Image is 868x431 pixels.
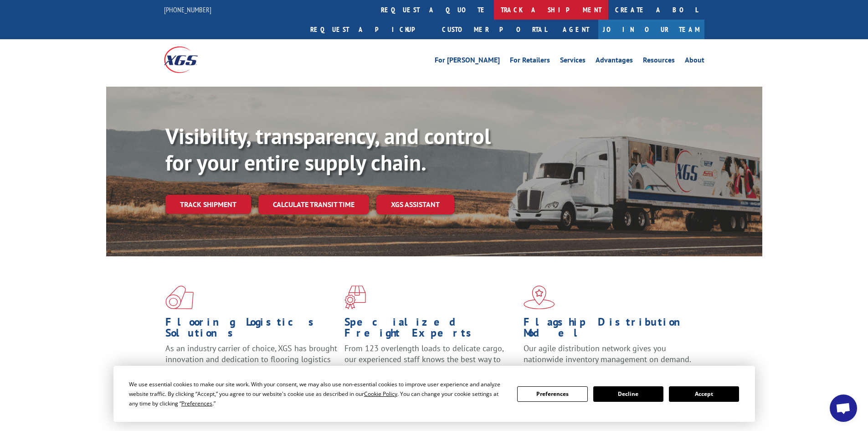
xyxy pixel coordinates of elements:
[364,390,397,398] span: Cookie Policy
[517,386,587,402] button: Preferences
[165,122,491,177] b: Visibility, transparency, and control for your entire supply chain.
[524,286,555,309] img: xgs-icon-flagship-distribution-model-red
[435,20,554,39] a: Customer Portal
[165,286,194,309] img: xgs-icon-total-supply-chain-intelligence-red
[435,57,500,67] a: For [PERSON_NAME]
[164,5,211,14] a: [PHONE_NUMBER]
[596,57,633,67] a: Advantages
[685,57,704,67] a: About
[598,20,704,39] a: Join Our Team
[165,343,337,375] span: As an industry carrier of choice, XGS has brought innovation and dedication to flooring logistics...
[593,386,663,402] button: Decline
[181,400,212,407] span: Preferences
[524,317,696,343] h1: Flagship Distribution Model
[376,195,454,214] a: XGS ASSISTANT
[344,317,517,343] h1: Specialized Freight Experts
[560,57,586,67] a: Services
[554,20,598,39] a: Agent
[129,379,506,408] div: We use essential cookies to make our site work. With your consent, we may also use non-essential ...
[165,195,251,214] a: Track shipment
[669,386,739,402] button: Accept
[165,317,338,343] h1: Flooring Logistics Solutions
[510,57,550,67] a: For Retailers
[830,395,857,422] a: Open chat
[113,366,755,422] div: Cookie Consent Prompt
[344,286,366,309] img: xgs-icon-focused-on-flooring-red
[344,343,517,384] p: From 123 overlength loads to delicate cargo, our experienced staff knows the best way to move you...
[524,343,691,364] span: Our agile distribution network gives you nationwide inventory management on demand.
[258,195,369,214] a: Calculate transit time
[303,20,435,39] a: Request a pickup
[643,57,675,67] a: Resources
